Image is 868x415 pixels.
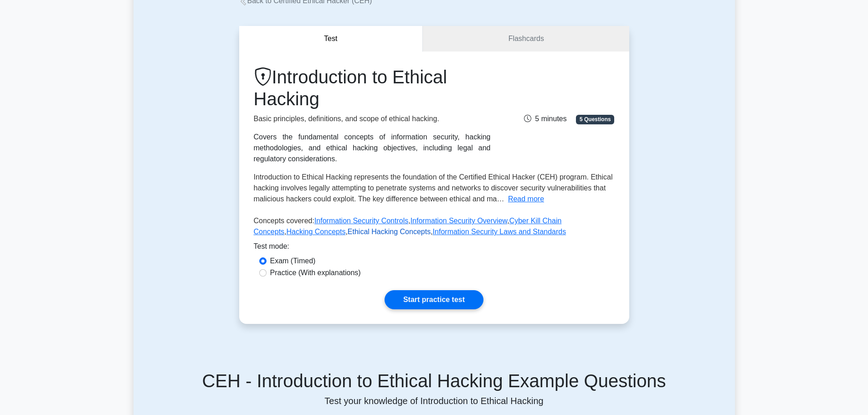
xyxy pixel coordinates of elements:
[423,26,629,52] a: Flashcards
[270,256,316,266] label: Exam (Timed)
[239,26,423,52] button: Test
[433,228,566,236] a: Information Security Laws and Standards
[576,115,614,124] span: 5 Questions
[254,173,613,203] span: Introduction to Ethical Hacking represents the foundation of the Certified Ethical Hacker (CEH) p...
[314,217,408,225] a: Information Security Controls
[270,267,361,278] label: Practice (With explanations)
[254,113,491,124] p: Basic principles, definitions, and scope of ethical hacking.
[254,215,615,241] p: Concepts covered: , , , , ,
[144,370,724,392] h5: CEH - Introduction to Ethical Hacking Example Questions
[254,132,491,164] div: Covers the fundamental concepts of information security, hacking methodologies, and ethical hacki...
[524,115,566,123] span: 5 minutes
[254,241,615,256] div: Test mode:
[411,217,508,225] a: Information Security Overview
[254,66,491,110] h1: Introduction to Ethical Hacking
[508,194,544,205] button: Read more
[385,290,483,309] a: Start practice test
[348,228,431,236] a: Ethical Hacking Concepts
[287,228,346,236] a: Hacking Concepts
[144,395,724,406] p: Test your knowledge of Introduction to Ethical Hacking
